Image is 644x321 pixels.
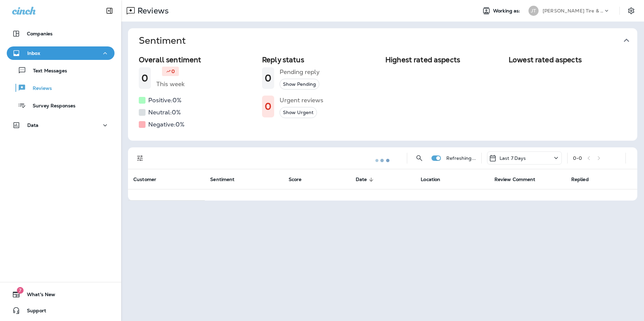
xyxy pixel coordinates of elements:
[100,4,119,17] button: Collapse Sidebar
[17,287,24,294] span: 7
[7,304,115,317] button: Support
[7,288,115,301] button: 7What's New
[20,292,55,300] span: What's New
[26,68,67,74] p: Text Messages
[26,85,52,92] p: Reviews
[7,63,115,77] button: Text Messages
[20,308,46,316] span: Support
[7,27,115,40] button: Companies
[7,98,115,112] button: Survey Responses
[7,46,115,60] button: Inbox
[27,122,39,128] p: Data
[27,31,53,36] p: Companies
[27,50,40,56] p: Inbox
[7,118,115,132] button: Data
[26,103,75,109] p: Survey Responses
[7,81,115,95] button: Reviews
